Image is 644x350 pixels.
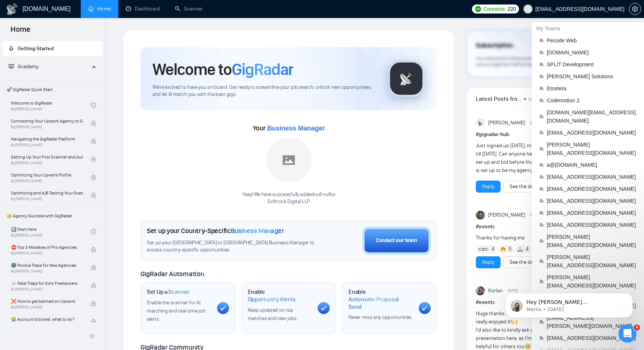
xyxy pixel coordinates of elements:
img: upwork-logo.png [475,6,481,12]
button: Contact our team [362,227,431,254]
span: Navigating the GigRadar Platform [11,135,83,143]
span: [EMAIL_ADDRESS][DOMAIN_NAME] [547,173,636,181]
span: team [539,86,544,91]
span: Etcetera [547,84,636,93]
span: lock [91,139,96,144]
span: [EMAIL_ADDRESS][DOMAIN_NAME] [547,129,636,137]
span: Your subscription will be renewed. To keep things running smoothly, make sure your payment method... [476,55,611,67]
span: team [539,223,544,227]
h1: Enable [348,288,413,310]
span: check-circle [91,229,96,234]
span: [PERSON_NAME][EMAIL_ADDRESS][DOMAIN_NAME] [547,273,636,290]
h1: Welcome to [152,59,293,79]
span: check-circle [91,103,96,108]
a: searchScanner [175,6,203,12]
span: 🚀 GigRadar Quick Start [3,82,101,97]
span: Academy [18,63,38,70]
img: 🙏 [517,247,523,252]
span: 😭 Account blocked: what to do? [11,316,83,323]
span: ☠️ Fatal Traps for Solo Freelancers [11,280,83,287]
span: [EMAIL_ADDRESS][DOMAIN_NAME] [547,221,636,229]
span: ❌ How to get banned on Upwork [11,298,83,305]
span: Codemotion 2 [547,96,636,105]
span: lock [91,319,96,324]
span: fund-projection-screen [9,64,14,69]
span: Getting Started [18,45,54,52]
span: 👑 Agency Success with GigRadar [3,208,101,223]
h1: # events [476,223,617,231]
span: By [PERSON_NAME] [11,197,83,201]
span: lock [91,175,96,180]
span: By [PERSON_NAME] [11,125,83,129]
span: By [PERSON_NAME] [11,269,83,274]
span: team [539,50,544,55]
img: 🔥 [501,247,506,252]
span: ⛔ Top 3 Mistakes of Pro Agencies [11,244,83,251]
span: By [PERSON_NAME] [11,287,83,292]
a: 1️⃣ Start HereBy[PERSON_NAME] [11,223,91,240]
span: team [539,259,544,263]
span: Automatic Proposal Send [348,296,413,310]
img: logo [6,3,18,15]
span: team [539,175,544,179]
span: team [539,98,544,103]
span: Pecode Web [547,36,636,45]
span: By [PERSON_NAME] [11,179,83,183]
span: 4 [492,245,495,253]
span: Enable the scanner for AI matching and real-time job alerts. [147,299,205,322]
a: dashboardDashboard [126,6,160,12]
div: Thanks for having me [476,234,588,242]
span: 5 [508,245,511,253]
span: team [539,187,544,191]
span: team [539,147,544,151]
span: Optimizing Your Upwork Profile [11,171,83,179]
img: gigradar-logo.png [388,60,425,97]
span: Korlan [488,287,503,295]
li: Getting Started [3,41,102,56]
span: [EMAIL_ADDRESS][DOMAIN_NAME] [547,197,636,205]
span: team [539,62,544,67]
span: Connecting Your Upwork Agency to GigRadar [11,117,83,125]
span: Subscription [476,39,513,52]
a: Welcome to GigRadarBy[PERSON_NAME] [11,97,91,114]
a: See the details [510,182,543,191]
span: team [539,211,544,215]
span: double-left [89,332,97,340]
span: By [PERSON_NAME] [11,251,83,256]
span: [DOMAIN_NAME][EMAIL_ADDRESS][DOMAIN_NAME] [547,108,636,125]
span: a@[DOMAIN_NAME] [547,161,636,169]
button: See the details [503,181,549,193]
span: team [539,114,544,119]
img: Korlan [476,286,485,295]
span: 9 [634,325,640,331]
span: SPLIT Development [547,60,636,69]
a: See the details [510,258,543,266]
span: We're excited to have you on board. Get ready to streamline your job search, unlock new opportuni... [152,84,376,98]
span: lock [91,301,96,306]
span: team [539,336,544,340]
span: Home [5,24,36,40]
span: Business Manager [231,227,284,235]
div: My Teams [532,22,644,34]
button: Reply [476,256,501,268]
span: [PERSON_NAME][EMAIL_ADDRESS][DOMAIN_NAME] [547,253,636,269]
span: rocket [9,46,14,51]
span: [PERSON_NAME][EMAIL_ADDRESS][DOMAIN_NAME] [547,141,636,157]
span: [EMAIL_ADDRESS][DOMAIN_NAME] [547,209,636,217]
a: Reply [482,182,494,191]
iframe: Intercom notifications message [494,277,644,330]
a: setting [629,6,641,12]
span: 4 [526,245,529,253]
span: Connects: [483,5,506,13]
div: Contact our team [376,236,417,245]
span: Opportunity Alerts [248,296,296,303]
span: By [PERSON_NAME] [11,161,83,165]
span: team [539,199,544,203]
span: 14 hours ago [528,97,554,102]
span: Set up your [GEOGRAPHIC_DATA] or [GEOGRAPHIC_DATA] Business Manager to access country-specific op... [147,239,317,254]
iframe: Intercom live chat [618,325,636,343]
h1: Set Up a [147,288,189,296]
